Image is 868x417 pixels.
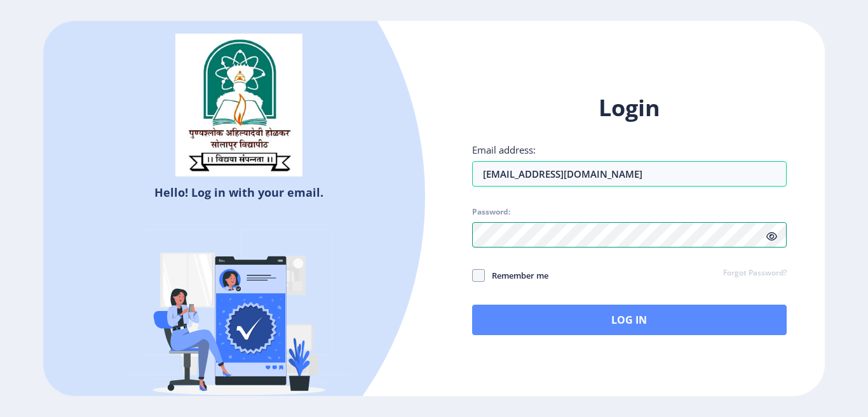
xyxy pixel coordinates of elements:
[472,305,787,335] button: Log In
[472,143,536,156] label: Email address:
[472,93,787,123] h1: Login
[175,34,302,177] img: sulogo.png
[472,207,510,217] label: Password:
[723,268,787,279] a: Forgot Password?
[472,161,787,187] input: Email address
[485,268,548,283] span: Remember me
